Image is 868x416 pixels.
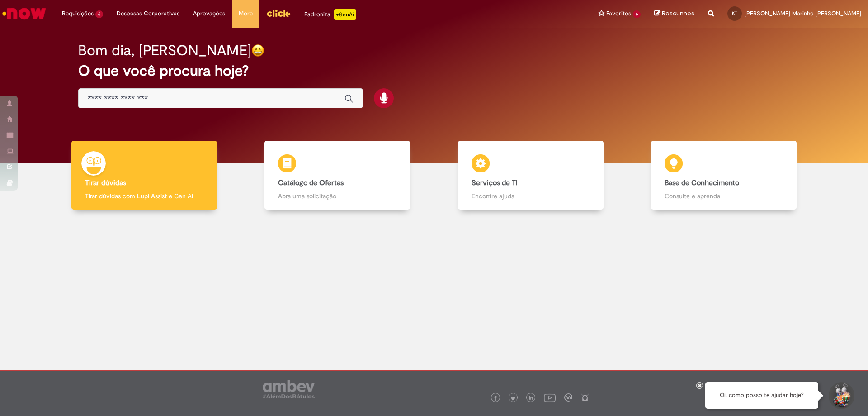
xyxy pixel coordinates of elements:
b: Base de Conhecimento [665,178,739,187]
img: logo_footer_facebook.png [493,396,498,401]
span: KT [732,10,737,16]
span: Despesas Corporativas [117,9,179,18]
p: Tirar dúvidas com Lupi Assist e Gen Ai [85,191,203,201]
p: +GenAi [334,9,356,20]
a: Rascunhos [654,10,694,18]
p: Consulte e aprenda [665,191,783,201]
img: logo_footer_ambev_rotulo_gray.png [263,380,315,398]
b: Tirar dúvidas [85,178,126,187]
div: Oi, como posso te ajudar hoje? [705,382,818,409]
span: [PERSON_NAME] Marinho [PERSON_NAME] [745,10,861,17]
img: logo_footer_linkedin.png [529,396,533,401]
button: Iniciar Conversa de Suporte [827,382,854,409]
img: logo_footer_youtube.png [544,392,556,403]
span: Aprovações [193,9,225,18]
b: Catálogo de Ofertas [278,178,344,187]
span: 6 [633,10,641,18]
p: Encontre ajuda [472,191,590,201]
h2: O que você procura hoje? [78,63,790,79]
span: 6 [95,10,103,18]
img: click_logo_yellow_360x200.png [266,6,291,20]
a: Base de Conhecimento Consulte e aprenda [627,141,821,210]
img: logo_footer_naosei.png [581,393,589,402]
b: Serviços de TI [472,178,518,187]
a: Catálogo de Ofertas Abra uma solicitação [241,141,434,210]
span: Requisições [62,9,94,18]
span: Rascunhos [662,9,694,18]
a: Tirar dúvidas Tirar dúvidas com Lupi Assist e Gen Ai [47,141,241,210]
p: Abra uma solicitação [278,191,396,201]
a: Serviços de TI Encontre ajuda [434,141,627,210]
img: logo_footer_twitter.png [511,396,515,401]
span: More [239,9,253,18]
img: happy-face.png [251,44,264,57]
h2: Bom dia, [PERSON_NAME] [78,43,251,58]
div: Padroniza [304,9,356,20]
img: ServiceNow [1,5,47,23]
span: Favoritos [606,9,631,18]
img: logo_footer_workplace.png [564,393,572,402]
